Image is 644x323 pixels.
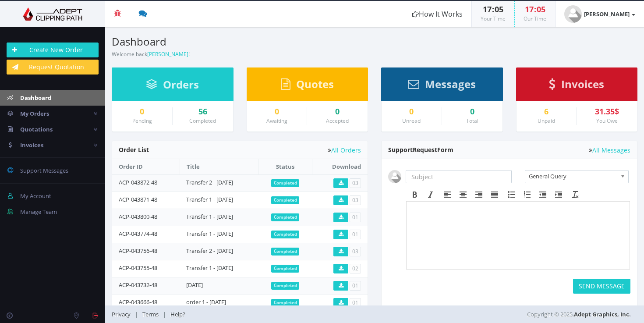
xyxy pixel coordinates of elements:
[388,170,401,183] img: user_default.jpg
[483,4,492,14] span: 17
[186,247,233,255] a: Transfer 2 - [DATE]
[186,298,226,306] a: order 1 - [DATE]
[538,117,555,124] small: Unpaid
[20,110,49,117] span: My Orders
[519,189,535,200] div: Numbered list
[163,77,199,92] span: Orders
[271,282,300,290] span: Completed
[425,77,476,91] span: Messages
[481,15,506,22] small: Your Time
[455,189,471,200] div: Align center
[471,189,487,200] div: Align right
[119,298,157,306] a: ACP-043666-48
[266,117,287,124] small: Awaiting
[328,147,361,153] a: All Orders
[466,117,478,124] small: Total
[413,146,437,154] span: Request
[487,189,502,200] div: Justify
[271,179,300,187] span: Completed
[573,279,630,294] button: SEND MESSAGE
[423,189,439,200] div: Italic
[186,213,233,220] a: Transfer 1 - [DATE]
[20,208,57,216] span: Manage Team
[388,146,453,154] span: Support Form
[112,36,368,47] h3: Dashboard
[523,107,570,116] a: 6
[7,7,99,21] img: Adept Graphics
[492,4,495,14] span: :
[567,189,583,200] div: Clear formatting
[20,167,68,174] span: Support Messages
[281,82,334,90] a: Quotes
[254,107,301,116] a: 0
[186,264,233,272] a: Transfer 1 - [DATE]
[119,230,157,238] a: ACP-043774-48
[525,4,534,14] span: 17
[112,310,135,318] a: Privacy
[180,159,258,174] th: Title
[564,5,582,23] img: user_default.jpg
[503,189,519,200] div: Bullet list
[271,248,300,256] span: Completed
[271,265,300,273] span: Completed
[112,159,180,174] th: Order ID
[258,159,312,174] th: Status
[119,247,157,255] a: ACP-043756-48
[407,189,423,200] div: Bold
[589,147,630,153] a: All Messages
[583,107,630,116] div: 31.35$
[119,178,157,186] a: ACP-043872-48
[495,4,503,14] span: 05
[406,170,512,183] input: Subject
[147,50,188,58] a: [PERSON_NAME]
[271,213,300,221] span: Completed
[537,4,545,14] span: 05
[189,117,216,124] small: Completed
[20,94,51,102] span: Dashboard
[119,213,157,220] a: ACP-043800-48
[596,117,618,124] small: You Owe
[403,1,471,27] a: How It Works
[112,305,462,323] div: | |
[271,231,300,238] span: Completed
[186,195,233,203] a: Transfer 1 - [DATE]
[524,15,546,22] small: Our Time
[449,107,496,116] div: 0
[166,310,190,318] a: Help?
[20,125,53,133] span: Quotations
[271,299,300,307] span: Completed
[20,192,51,200] span: My Account
[119,107,166,116] div: 0
[584,10,630,18] strong: [PERSON_NAME]
[296,77,334,91] span: Quotes
[529,170,617,182] span: General Query
[549,82,604,90] a: Invoices
[119,264,157,272] a: ACP-043755-48
[556,1,644,27] a: [PERSON_NAME]
[7,43,99,57] a: Create New Order
[186,178,233,186] a: Transfer 2 - [DATE]
[314,107,361,116] div: 0
[551,189,566,200] div: Increase indent
[574,310,631,318] a: Adept Graphics, Inc.
[119,281,157,289] a: ACP-043732-48
[119,195,157,203] a: ACP-043871-48
[388,107,435,116] a: 0
[20,141,43,149] span: Invoices
[535,189,551,200] div: Decrease indent
[561,77,604,91] span: Invoices
[186,281,203,289] a: [DATE]
[402,117,421,124] small: Unread
[138,310,163,318] a: Terms
[132,117,152,124] small: Pending
[312,159,368,174] th: Download
[119,146,149,154] span: Order List
[407,202,630,269] iframe: Rich Text Area. Press ALT-F9 for menu. Press ALT-F10 for toolbar. Press ALT-0 for help
[112,50,190,58] small: Welcome back !
[7,60,99,75] a: Request Quotation
[179,107,226,116] a: 56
